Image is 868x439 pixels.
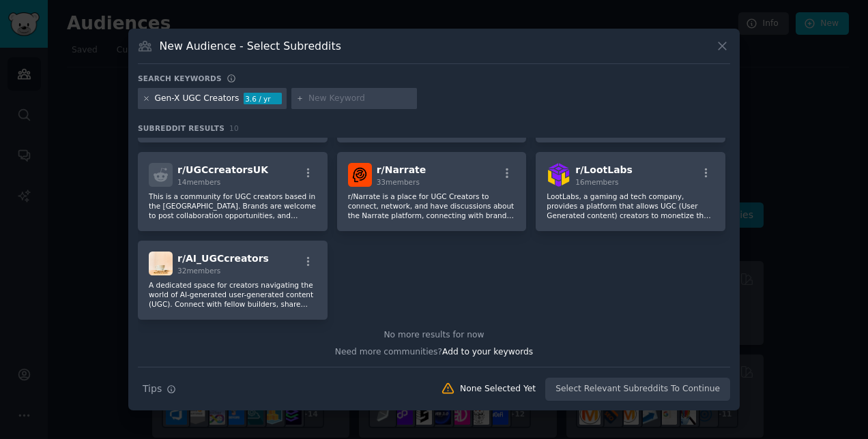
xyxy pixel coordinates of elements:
img: LootLabs [547,163,570,187]
span: r/ LootLabs [575,164,633,175]
img: AI_UGCcreators [149,252,173,275]
span: Add to your keywords [442,347,533,357]
button: Tips [138,377,181,401]
span: 32 members [177,267,220,275]
div: No more results for now [138,329,730,342]
p: r/Narrate is a place for UGC Creators to connect, network, and have discussions about the Narrate... [348,192,516,220]
span: 14 members [177,178,220,186]
p: This is a community for UGC creators based in the [GEOGRAPHIC_DATA]. Brands are welcome to post c... [149,192,317,220]
span: 16 members [575,178,618,186]
span: r/ UGCcreatorsUK [177,164,268,175]
img: Narrate [348,163,372,187]
div: None Selected Yet [460,383,536,395]
span: Subreddit Results [138,123,225,133]
h3: Search keywords [138,74,222,83]
span: r/ AI_UGCcreators [177,253,269,264]
h3: New Audience - Select Subreddits [160,39,341,53]
input: New Keyword [308,93,412,105]
div: 3.6 / yr [244,93,282,105]
div: Need more communities? [138,342,730,359]
p: LootLabs, a gaming ad tech company, provides a platform that allows UGC (User Generated content) ... [547,192,714,220]
div: Gen-X UGC Creators [155,93,240,105]
span: 33 members [377,178,420,186]
span: Tips [143,382,162,396]
p: A dedicated space for creators navigating the world of AI-generated user-generated content (UGC).... [149,280,317,309]
span: r/ Narrate [377,164,426,175]
span: 10 [229,124,239,132]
